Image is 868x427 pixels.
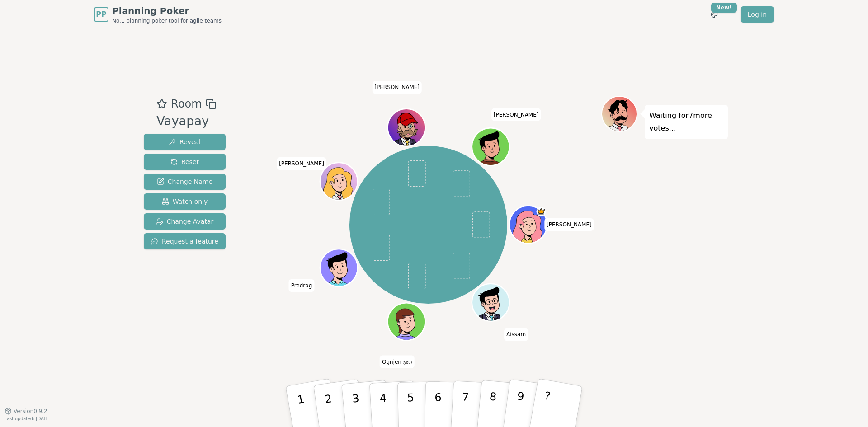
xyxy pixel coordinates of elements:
[157,177,212,186] span: Change Name
[741,6,774,23] a: Log in
[706,6,722,23] button: New!
[144,193,226,210] button: Watch only
[112,5,222,17] span: Planning Poker
[289,279,315,292] span: Click to change your name
[536,207,546,216] span: Marko is the host
[144,174,226,190] button: Change Name
[156,217,214,226] span: Change Avatar
[372,81,422,94] span: Click to change your name
[170,157,199,166] span: Reset
[544,218,594,231] span: Click to change your name
[14,408,47,415] span: Version 0.9.2
[171,96,202,112] span: Room
[649,109,723,135] p: Waiting for 7 more votes...
[380,356,415,368] span: Click to change your name
[162,197,208,206] span: Watch only
[5,408,47,415] button: Version0.9.2
[94,5,222,24] a: PPPlanning PokerNo.1 planning poker tool for agile teams
[504,328,528,341] span: Click to change your name
[144,154,226,170] button: Reset
[96,9,106,20] span: PP
[169,137,201,146] span: Reveal
[156,96,167,112] button: Add as favourite
[711,3,737,13] div: New!
[388,304,424,339] button: Click to change your avatar
[144,213,226,230] button: Change Avatar
[144,233,226,249] button: Request a feature
[401,361,412,365] span: (you)
[5,416,51,421] span: Last updated: [DATE]
[151,237,218,246] span: Request a feature
[112,17,222,24] span: No.1 planning poker tool for agile teams
[156,112,216,131] div: Vayapay
[491,108,541,121] span: Click to change your name
[144,134,226,150] button: Reveal
[277,157,326,170] span: Click to change your name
